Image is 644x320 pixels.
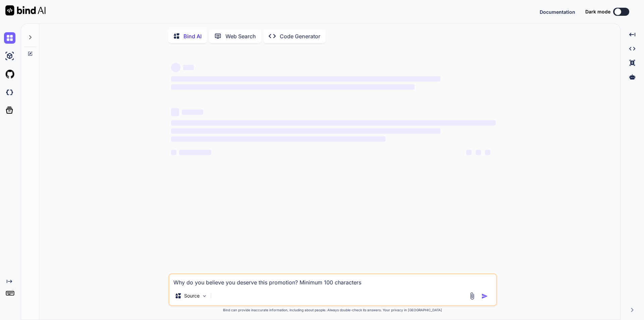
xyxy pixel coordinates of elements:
img: attachment [468,292,476,300]
img: ai-studio [4,50,15,62]
span: ‌ [466,150,472,155]
img: Pick Models [202,293,207,299]
span: ‌ [171,136,385,142]
span: ‌ [182,109,203,115]
p: Web Search [225,32,256,40]
img: darkCloudIdeIcon [4,87,15,98]
span: ‌ [171,108,179,116]
span: ‌ [171,128,440,134]
span: ‌ [183,65,194,70]
span: ‌ [171,76,440,82]
img: icon [481,293,488,300]
img: Bind AI [5,5,46,15]
span: ‌ [171,120,496,126]
button: Documentation [540,8,575,15]
p: Source [184,292,200,299]
span: ‌ [171,150,176,155]
p: Bind can provide inaccurate information, including about people. Always double-check its answers.... [168,308,497,313]
span: Dark mode [585,8,610,15]
textarea: Why do you believe you deserve this promotion? Minimum 100 characters [169,274,496,286]
span: ‌ [485,150,490,155]
span: ‌ [476,150,481,155]
span: ‌ [179,150,211,155]
span: ‌ [171,84,415,90]
span: Documentation [540,9,575,15]
img: githubLight [4,68,15,80]
span: ‌ [171,63,180,72]
img: chat [4,32,15,44]
p: Code Generator [280,32,320,40]
p: Bind AI [183,32,202,40]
